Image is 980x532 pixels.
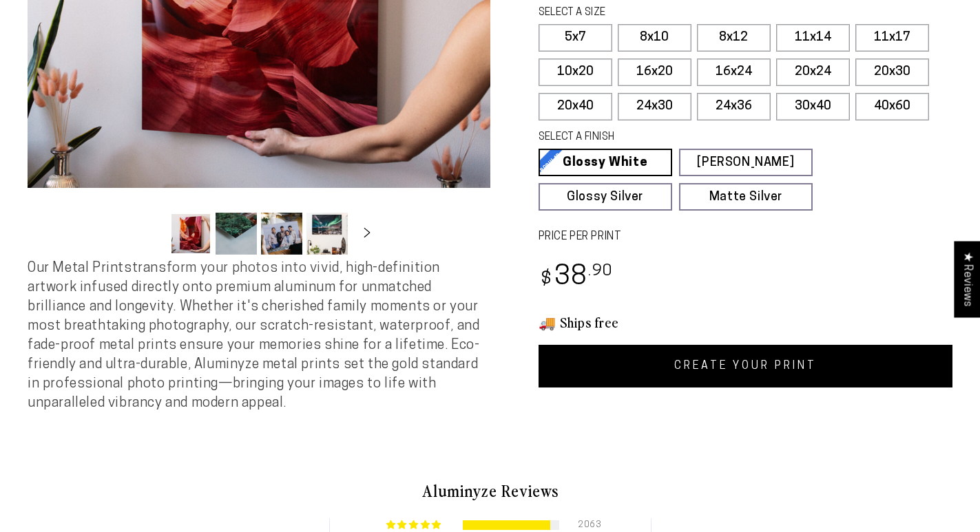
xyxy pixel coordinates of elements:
[306,213,348,255] button: Load image 4 in gallery view
[855,24,929,52] label: 11x17
[352,218,382,248] button: Slide right
[954,241,980,317] div: Click to open Judge.me floating reviews tab
[697,58,771,86] label: 16x24
[776,24,850,52] label: 11x14
[539,149,672,176] a: Glossy White
[697,93,771,120] label: 24x36
[618,58,691,86] label: 16x20
[588,264,613,279] sup: .90
[776,93,850,120] label: 30x40
[386,520,444,531] div: 91% (2063) reviews with 5 star rating
[539,130,782,145] legend: SELECT A FINISH
[855,58,929,86] label: 20x30
[539,313,953,331] h3: 🚚 Ships free
[216,213,257,255] button: Load image 2 in gallery view
[539,264,614,291] bdi: 38
[170,213,211,255] button: Load image 1 in gallery view
[539,93,612,120] label: 20x40
[618,93,691,120] label: 24x30
[776,58,850,86] label: 20x24
[539,58,612,86] label: 10x20
[618,24,691,52] label: 8x10
[28,262,480,410] span: Our Metal Prints transform your photos into vivid, high-definition artwork infused directly onto ...
[136,218,166,248] button: Slide left
[539,24,612,52] label: 5x7
[539,183,672,211] a: Glossy Silver
[578,520,594,530] div: 2063
[539,229,953,245] label: PRICE PER PRINT
[679,149,813,176] a: [PERSON_NAME]
[697,24,771,52] label: 8x12
[261,213,302,255] button: Load image 3 in gallery view
[539,6,782,21] legend: SELECT A SIZE
[855,93,929,120] label: 40x60
[539,345,953,387] a: CREATE YOUR PRINT
[679,183,813,211] a: Matte Silver
[541,270,552,289] span: $
[88,479,893,502] h2: Aluminyze Reviews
